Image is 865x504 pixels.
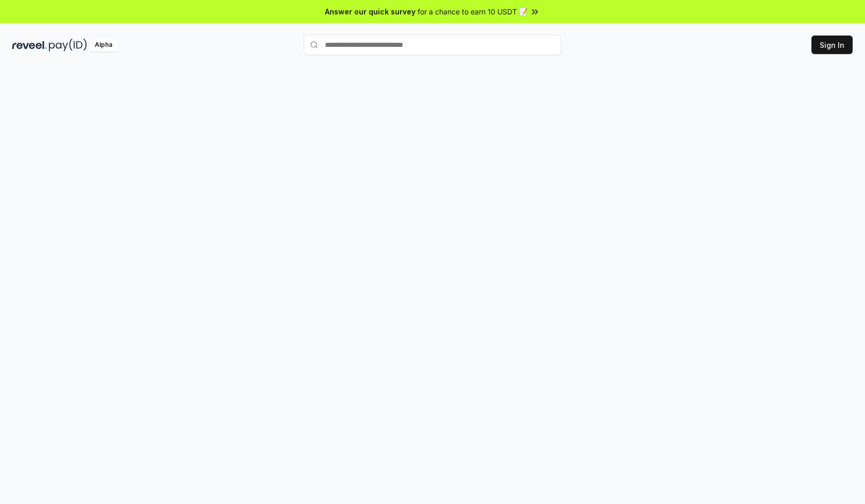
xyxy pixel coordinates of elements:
[89,39,118,51] div: Alpha
[811,36,853,54] button: Sign In
[325,6,416,17] span: Answer our quick survey
[49,39,87,51] img: pay_id
[12,39,47,51] img: reveel_dark
[418,6,528,17] span: for a chance to earn 10 USDT 📝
